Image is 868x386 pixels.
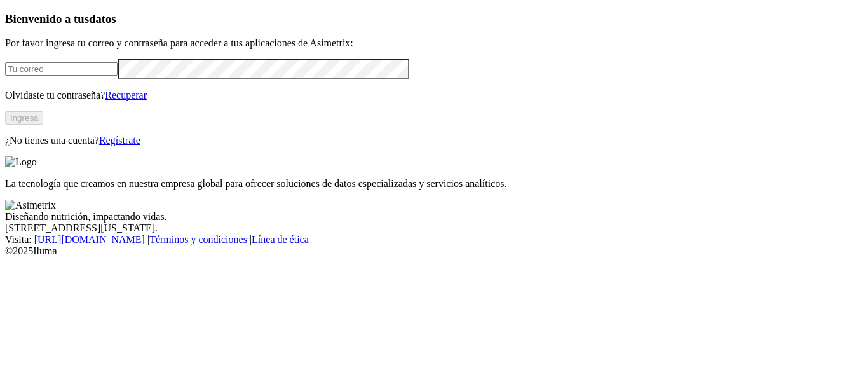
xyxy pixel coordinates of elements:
[5,156,37,168] img: Logo
[5,223,863,234] div: [STREET_ADDRESS][US_STATE].
[99,135,140,146] a: Regístrate
[105,90,147,100] a: Recuperar
[89,12,116,25] span: datos
[5,90,863,101] p: Olvidaste tu contraseña?
[252,234,309,245] a: Línea de ética
[5,211,863,223] div: Diseñando nutrición, impactando vidas.
[5,62,118,76] input: Tu correo
[5,200,56,211] img: Asimetrix
[5,135,863,146] p: ¿No tienes una cuenta?
[5,12,863,26] h3: Bienvenido a tus
[5,234,863,245] div: Visita : | |
[5,111,43,125] button: Ingresa
[5,38,863,49] p: Por favor ingresa tu correo y contraseña para acceder a tus aplicaciones de Asimetrix:
[5,245,863,257] div: © 2025 Iluma
[149,234,247,245] a: Términos y condiciones
[34,234,145,245] a: [URL][DOMAIN_NAME]
[5,178,863,190] p: La tecnología que creamos en nuestra empresa global para ofrecer soluciones de datos especializad...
